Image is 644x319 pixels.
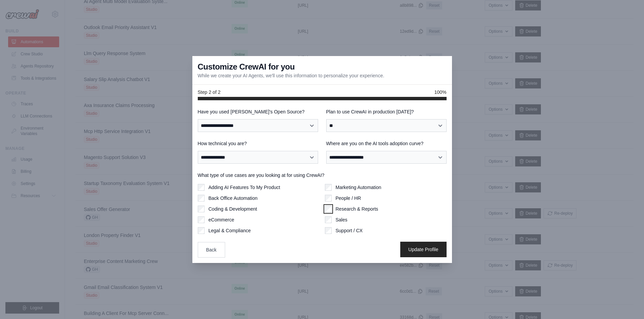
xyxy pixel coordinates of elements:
label: Back Office Automation [209,195,258,202]
label: Legal & Compliance [209,227,251,234]
label: What type of use cases are you looking at for using CrewAI? [198,172,447,179]
span: 100% [434,89,447,96]
label: eCommerce [209,216,234,223]
label: Where are you on the AI tools adoption curve? [326,140,447,147]
label: Adding AI Features To My Product [209,184,280,191]
button: Back [198,242,225,258]
label: People / HR [336,195,361,202]
label: Support / CX [336,227,363,234]
label: Have you used [PERSON_NAME]'s Open Source? [198,108,318,115]
h3: Customize CrewAI for you [198,61,295,72]
label: Sales [336,216,348,223]
label: Coding & Development [209,206,257,212]
button: Update Profile [400,242,447,257]
label: Research & Reports [336,206,378,212]
label: How technical you are? [198,140,318,147]
label: Marketing Automation [336,184,381,191]
p: While we create your AI Agents, we'll use this information to personalize your experience. [198,72,384,79]
span: Step 2 of 2 [198,89,221,96]
label: Plan to use CrewAI in production [DATE]? [326,108,447,115]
